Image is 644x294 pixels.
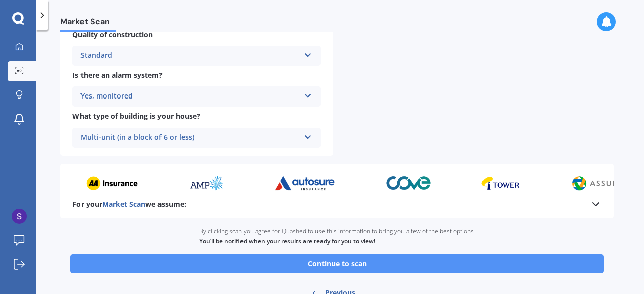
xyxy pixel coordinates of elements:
[386,176,431,191] img: cove_sm.webp
[199,237,375,245] b: You’ll be notified when your results are ready for you to view!
[102,199,145,209] span: Market Scan
[80,132,300,144] div: Multi-unit (in a block of 6 or less)
[12,209,27,224] img: ACg8ocI-ftgqCHJzGdO4LvkEPtx_CtP_7HltB7j6PGYpcsZQKwo2Nw=s96-c
[80,50,300,62] div: Standard
[188,176,224,191] img: amp_sm.png
[199,218,475,254] div: By clicking scan you agree for Quashed to use this information to bring you a few of the best opt...
[60,17,116,30] span: Market Scan
[481,176,520,191] img: tower_sm.png
[570,176,642,191] img: assurant_sm.webp
[72,70,163,80] span: Is there an alarm system?
[86,176,138,191] img: aa_sm.webp
[80,90,300,103] div: Yes, monitored
[72,199,186,209] b: For your we assume:
[274,176,336,191] img: autosure_sm.webp
[72,112,200,121] span: What type of building is your house?
[72,30,153,39] span: Quality of construction
[70,254,604,273] button: Continue to scan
